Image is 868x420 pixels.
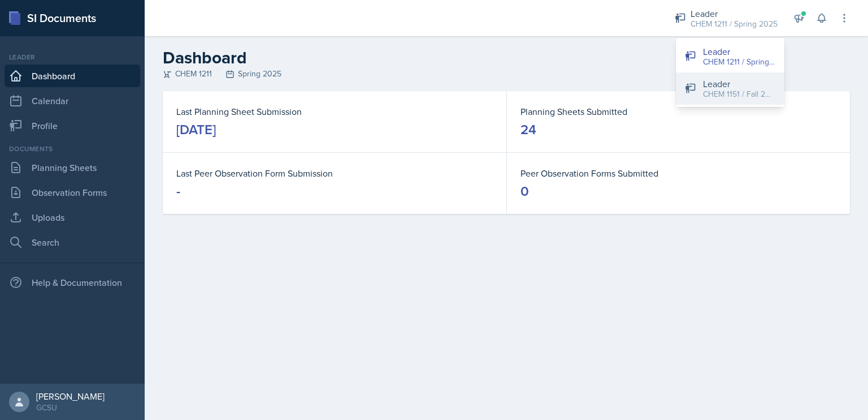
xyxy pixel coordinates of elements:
a: Profile [5,114,140,137]
div: [PERSON_NAME] [36,391,105,402]
button: Leader CHEM 1151 / Fall 2025 [676,72,784,105]
div: Leader [691,7,778,20]
div: GCSU [36,402,105,413]
div: 24 [520,121,536,139]
div: CHEM 1211 Spring 2025 [163,68,850,80]
a: Calendar [5,89,140,112]
dt: Last Peer Observation Form Submission [176,166,493,180]
div: Documents [5,144,140,154]
a: Uploads [5,206,140,229]
a: Search [5,231,140,254]
button: Leader CHEM 1211 / Spring 2025 [676,40,784,72]
dt: Planning Sheets Submitted [520,105,836,118]
dt: Last Planning Sheet Submission [176,105,493,118]
div: CHEM 1151 / Fall 2025 [703,88,775,100]
div: CHEM 1211 / Spring 2025 [703,56,775,68]
div: - [176,182,180,200]
div: Leader [703,77,775,91]
a: Planning Sheets [5,156,140,179]
div: Leader [703,45,775,58]
dt: Peer Observation Forms Submitted [520,166,836,180]
h2: Dashboard [163,48,850,68]
div: Leader [5,52,140,62]
a: Dashboard [5,65,140,87]
a: Observation Forms [5,181,140,204]
div: Help & Documentation [5,271,140,294]
div: [DATE] [176,121,216,139]
div: CHEM 1211 / Spring 2025 [691,18,778,30]
div: 0 [520,182,529,200]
